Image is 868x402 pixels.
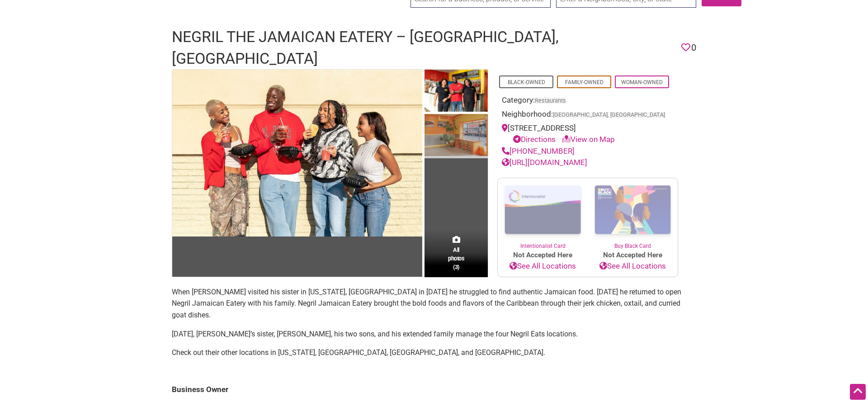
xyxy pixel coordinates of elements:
a: [URL][DOMAIN_NAME] [502,158,587,167]
span: When [PERSON_NAME] visited his sister in [US_STATE], [GEOGRAPHIC_DATA] in [DATE] he struggled to ... [172,288,681,319]
span: Not Accepted Here [588,250,678,260]
div: Scroll Back to Top [850,384,866,400]
img: Negril the Jamaican Eatery - Laurel MD [172,70,422,236]
img: Intentionalist Card [498,178,588,242]
span: All photos (3) [448,246,464,271]
span: [DATE], [PERSON_NAME]’s sister, [PERSON_NAME], his two sons, and his extended family manage the f... [172,330,578,338]
span: 0 [691,41,696,55]
h1: Negril the Jamaican Eatery – [GEOGRAPHIC_DATA], [GEOGRAPHIC_DATA] [172,26,677,69]
div: Neighborhood: [502,109,674,123]
span: [GEOGRAPHIC_DATA], [GEOGRAPHIC_DATA] [553,112,665,118]
a: Buy Black Card [588,178,678,251]
div: Category: [502,95,674,109]
div: [STREET_ADDRESS] [502,123,674,146]
a: Restaurants [535,97,566,104]
a: See All Locations [498,260,588,272]
a: View on Map [562,135,615,144]
a: [PHONE_NUMBER] [502,147,575,156]
span: Check out their other locations in [US_STATE], [GEOGRAPHIC_DATA], [GEOGRAPHIC_DATA], and [GEOGRAP... [172,348,545,357]
a: Woman-Owned [621,79,663,85]
a: Family-Owned [565,79,604,85]
img: Negril the Jamaican Eatery - Laurel MD [425,70,488,114]
img: Negril the Jamaican Eatery - Laurel MD [425,114,488,158]
a: Intentionalist Card [498,178,588,250]
a: See All Locations [588,260,678,272]
a: Black-Owned [508,79,545,85]
img: Buy Black Card [588,178,678,242]
span: Not Accepted Here [498,250,588,260]
a: Directions [513,135,556,144]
